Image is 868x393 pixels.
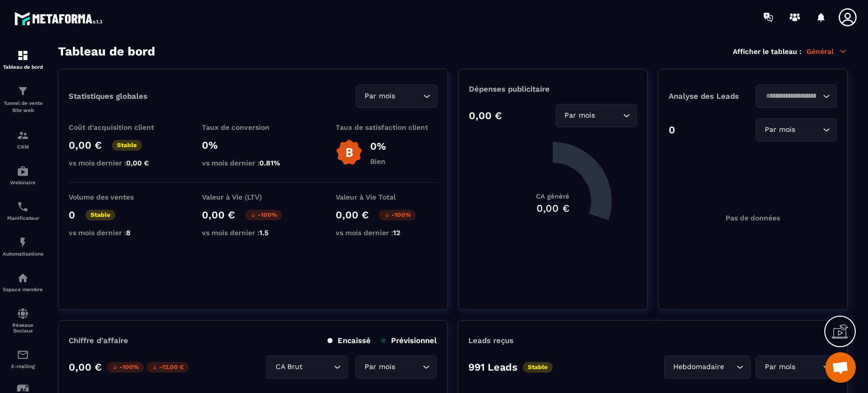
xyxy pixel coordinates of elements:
[393,229,400,237] span: 12
[806,47,848,56] p: Général
[17,236,29,248] img: automations
[336,229,437,237] p: vs mois dernier :
[17,272,29,284] img: automations
[597,110,620,121] input: Search for option
[112,140,142,151] p: Stable
[825,352,856,383] div: Ouvrir le chat
[355,355,437,379] div: Search for option
[669,92,753,101] p: Analyse des Leads
[671,361,726,373] span: Hebdomadaire
[756,355,837,379] div: Search for option
[756,85,837,108] div: Search for option
[3,215,43,221] p: Planificateur
[381,336,437,345] p: Prévisionnel
[733,47,801,55] p: Afficher le tableau :
[3,363,43,369] p: E-mailing
[3,77,43,122] a: formationformationTunnel de vente Site web
[3,122,43,157] a: formationformationCRM
[85,210,115,220] p: Stable
[762,91,820,102] input: Search for option
[336,139,363,166] img: b-badge-o.b3b20ee6.svg
[146,362,189,373] p: -12,00 €
[468,336,514,345] p: Leads reçus
[17,349,29,361] img: email
[69,159,170,167] p: vs mois dernier :
[3,229,43,264] a: automationsautomationsAutomatisations
[3,251,43,257] p: Automatisations
[14,9,106,28] img: logo
[669,124,675,136] p: 0
[3,341,43,377] a: emailemailE-mailing
[664,355,751,379] div: Search for option
[17,201,29,213] img: scheduler
[3,300,43,341] a: social-networksocial-networkRéseaux Sociaux
[3,144,43,150] p: CRM
[469,109,502,122] p: 0,00 €
[202,193,304,201] p: Valeur à Vie (LTV)
[69,139,102,151] p: 0,00 €
[3,64,43,70] p: Tableau de bord
[17,129,29,142] img: formation
[562,110,597,121] span: Par mois
[305,361,331,373] input: Search for option
[69,123,170,131] p: Coût d'acquisition client
[69,193,170,201] p: Volume des ventes
[3,322,43,333] p: Réseaux Sociaux
[468,361,518,373] p: 991 Leads
[69,92,147,101] p: Statistiques globales
[266,355,348,379] div: Search for option
[397,361,420,373] input: Search for option
[17,307,29,320] img: social-network
[336,193,437,201] p: Valeur à Vie Total
[797,361,820,373] input: Search for option
[3,157,43,193] a: automationsautomationsWebinaire
[3,180,43,185] p: Webinaire
[3,42,43,77] a: formationformationTableau de bord
[336,209,369,221] p: 0,00 €
[363,91,398,102] span: Par mois
[107,362,144,373] p: -100%
[259,229,268,237] span: 1.5
[398,91,421,102] input: Search for option
[202,209,235,221] p: 0,00 €
[726,361,734,373] input: Search for option
[17,85,29,97] img: formation
[356,85,437,108] div: Search for option
[69,336,128,345] p: Chiffre d’affaire
[3,287,43,292] p: Espace membre
[3,100,43,114] p: Tunnel de vente Site web
[126,159,149,167] span: 0,00 €
[17,165,29,177] img: automations
[126,229,131,237] span: 8
[17,49,29,62] img: formation
[273,361,305,373] span: CA Brut
[379,210,416,220] p: -100%
[469,85,637,94] p: Dépenses publicitaire
[762,124,797,135] span: Par mois
[259,159,280,167] span: 0.81%
[370,140,386,152] p: 0%
[202,229,304,237] p: vs mois dernier :
[336,123,437,131] p: Taux de satisfaction client
[3,264,43,300] a: automationsautomationsEspace membre
[327,336,371,345] p: Encaissé
[756,118,837,142] div: Search for option
[362,361,397,373] span: Par mois
[797,124,820,135] input: Search for option
[202,159,304,167] p: vs mois dernier :
[726,214,780,222] p: Pas de données
[202,139,304,151] p: 0%
[202,123,304,131] p: Taux de conversion
[370,157,386,165] p: Bien
[3,193,43,229] a: schedulerschedulerPlanificateur
[69,209,75,221] p: 0
[523,362,553,373] p: Stable
[762,361,797,373] span: Par mois
[69,361,102,373] p: 0,00 €
[69,229,170,237] p: vs mois dernier :
[58,44,155,59] h3: Tableau de bord
[245,210,282,220] p: -100%
[556,104,637,127] div: Search for option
